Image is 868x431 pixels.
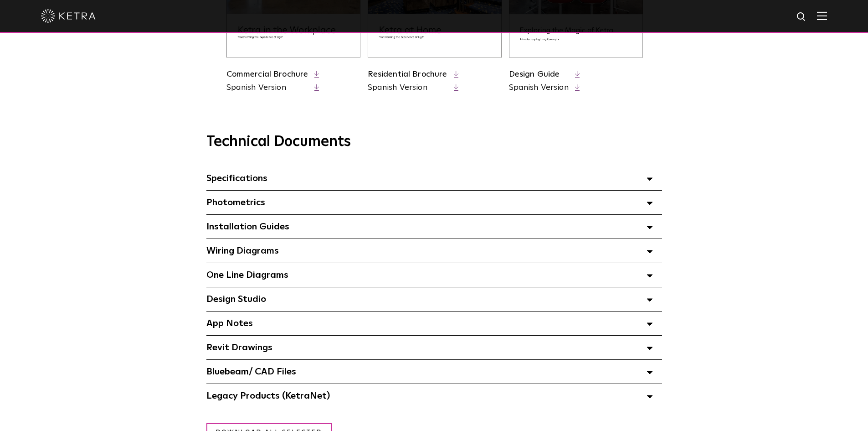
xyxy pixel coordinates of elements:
[206,270,288,280] span: One Line Diagrams
[41,9,96,23] img: ketra-logo-2019-white
[509,82,569,93] a: Spanish Version
[206,222,289,231] span: Installation Guides
[368,82,447,93] a: Spanish Version
[206,174,267,183] span: Specifications
[226,70,308,78] a: Commercial Brochure
[226,82,308,93] a: Spanish Version
[206,198,265,207] span: Photometrics
[206,367,296,376] span: Bluebeam/ CAD Files
[509,70,560,78] a: Design Guide
[206,319,253,328] span: App Notes
[206,391,330,400] span: Legacy Products (KetraNet)
[206,295,266,304] span: Design Studio
[206,246,279,255] span: Wiring Diagrams
[206,133,662,151] h3: Technical Documents
[368,70,447,78] a: Residential Brochure
[796,11,807,23] img: search icon
[817,11,827,20] img: Hamburger%20Nav.svg
[206,343,272,352] span: Revit Drawings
